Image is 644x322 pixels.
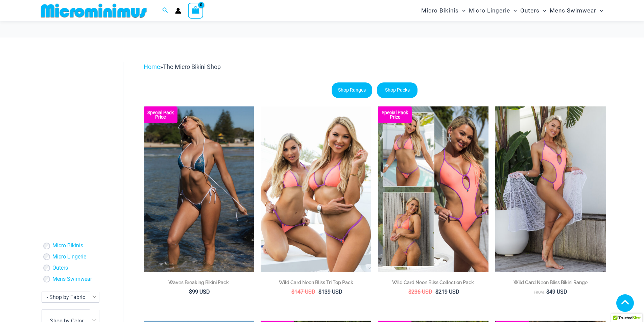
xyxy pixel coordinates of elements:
span: - Shop by Fabric [42,292,99,302]
span: Micro Lingerie [469,2,510,19]
span: Outers [520,2,540,19]
a: Micro BikinisMenu ToggleMenu Toggle [420,2,467,19]
nav: Site Navigation [419,1,606,20]
a: Wild Card Neon Bliss Bikini Range [495,279,606,288]
h2: Wild Card Neon Bliss Tri Top Pack [261,279,371,286]
h2: Waves Breaking Bikini Pack [144,279,254,286]
img: Collection Pack (7) [378,106,488,272]
span: Menu Toggle [510,2,517,19]
span: $ [291,289,294,295]
span: Menu Toggle [596,2,603,19]
a: Mens SwimwearMenu ToggleMenu Toggle [548,2,605,19]
a: Wild Card Neon Bliss Tri Top PackWild Card Neon Bliss Tri Top Pack BWild Card Neon Bliss Tri Top ... [261,106,371,272]
a: Collection Pack (7) Collection Pack B (1)Collection Pack B (1) [378,106,488,272]
span: $ [189,289,192,295]
a: Search icon link [162,6,168,15]
span: Micro Bikinis [421,2,459,19]
bdi: 147 USD [291,289,315,295]
span: $ [435,289,438,295]
a: Waves Breaking Ocean 312 Top 456 Bottom 08 Waves Breaking Ocean 312 Top 456 Bottom 04Waves Breaki... [144,106,254,272]
bdi: 236 USD [408,289,432,295]
a: Account icon link [175,8,181,14]
a: Outers [52,265,68,272]
b: Special Pack Price [144,110,177,119]
a: Micro LingerieMenu ToggleMenu Toggle [467,2,519,19]
h2: Wild Card Neon Bliss Bikini Range [495,279,606,286]
span: Menu Toggle [459,2,466,19]
a: Micro Lingerie [52,253,86,261]
span: Menu Toggle [540,2,546,19]
span: $ [546,289,549,295]
a: Wild Card Neon Bliss Tri Top Pack [261,279,371,288]
bdi: 99 USD [189,289,210,295]
span: $ [318,289,321,295]
bdi: 139 USD [318,289,342,295]
a: Home [144,63,160,70]
span: Mens Swimwear [550,2,596,19]
iframe: TrustedSite Certified [42,56,102,192]
a: Waves Breaking Bikini Pack [144,279,254,288]
span: - Shop by Fabric [42,292,99,303]
img: Wild Card Neon Bliss 312 Top 01 [495,106,606,272]
img: Wild Card Neon Bliss Tri Top Pack [261,106,371,272]
b: Special Pack Price [378,110,412,119]
img: MM SHOP LOGO FLAT [38,3,149,18]
span: From: [534,290,545,295]
bdi: 219 USD [435,289,459,295]
span: The Micro Bikini Shop [163,63,221,70]
a: Mens Swimwear [52,276,92,283]
a: View Shopping Cart, empty [188,3,204,18]
a: Shop Ranges [332,82,372,98]
a: Wild Card Neon Bliss 312 Top 01Wild Card Neon Bliss 819 One Piece St Martin 5996 Sarong 04Wild Ca... [495,106,606,272]
a: Shop Packs [377,82,418,98]
span: » [144,63,221,70]
bdi: 49 USD [546,289,567,295]
a: Micro Bikinis [52,242,83,249]
h2: Wild Card Neon Bliss Collection Pack [378,279,488,286]
img: Waves Breaking Ocean 312 Top 456 Bottom 08 [144,106,254,272]
a: OutersMenu ToggleMenu Toggle [519,2,548,19]
span: $ [408,289,411,295]
a: Wild Card Neon Bliss Collection Pack [378,279,488,288]
span: - Shop by Fabric [47,294,85,300]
